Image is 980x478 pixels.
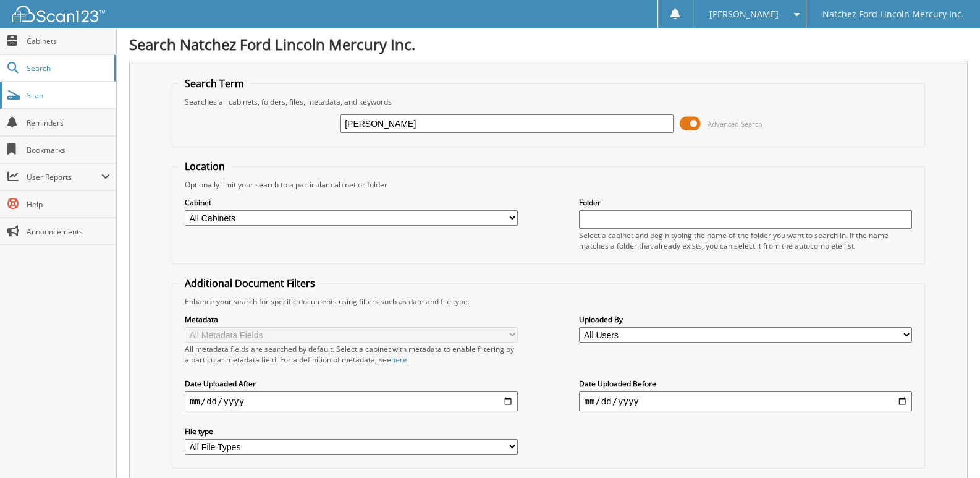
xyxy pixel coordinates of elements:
[709,11,778,18] span: [PERSON_NAME]
[822,11,964,18] span: Natchez Ford Lincoln Mercury Inc.
[27,90,110,101] span: Scan
[708,119,762,129] span: Advanced Search
[27,226,110,237] span: Announcements
[179,179,918,190] div: Optionally limit your search to a particular cabinet or folder
[179,160,231,173] legend: Location
[185,391,518,411] input: start
[27,117,110,128] span: Reminders
[579,378,912,389] label: Date Uploaded Before
[27,199,110,210] span: Help
[579,314,912,325] label: Uploaded By
[179,296,918,307] div: Enhance your search for specific documents using filters such as date and file type.
[179,276,321,290] legend: Additional Document Filters
[579,230,912,251] div: Select a cabinet and begin typing the name of the folder you want to search in. If the name match...
[27,36,110,46] span: Cabinets
[27,145,110,155] span: Bookmarks
[579,197,912,208] label: Folder
[179,96,918,107] div: Searches all cabinets, folders, files, metadata, and keywords
[579,391,912,411] input: end
[918,419,980,478] iframe: Chat Widget
[185,314,518,325] label: Metadata
[27,63,108,74] span: Search
[185,197,518,208] label: Cabinet
[185,426,518,437] label: File type
[12,6,105,22] img: scan123-logo-white.svg
[129,34,968,54] h1: Search Natchez Ford Lincoln Mercury Inc.
[179,77,250,90] legend: Search Term
[27,172,101,182] span: User Reports
[185,344,518,365] div: All metadata fields are searched by default. Select a cabinet with metadata to enable filtering b...
[185,378,518,389] label: Date Uploaded After
[391,354,407,365] a: here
